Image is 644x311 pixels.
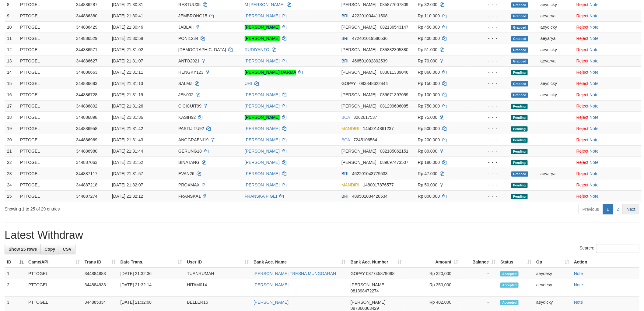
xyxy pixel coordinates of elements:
td: PTTOGEL [18,66,74,78]
th: ID: activate to sort column descending [5,256,26,268]
a: Reject [576,2,589,7]
span: 344886429 [76,25,97,30]
a: Reject [576,137,589,142]
span: 344887218 [76,182,97,187]
div: - - - [474,69,506,75]
span: Pending [511,115,528,120]
span: [PERSON_NAME] [341,2,376,7]
span: Copy 085877607809 to clipboard [380,2,408,7]
span: 344887274 [76,194,97,199]
a: Reject [576,194,589,199]
div: - - - [474,13,506,19]
span: Copy 083848622444 to clipboard [359,81,388,86]
span: [DATE] 21:31:11 [112,70,143,75]
span: EVAN26 [178,171,194,176]
span: Pending [511,194,528,199]
span: [DATE] 21:30:46 [112,25,143,30]
a: Reject [576,149,589,154]
span: Show 25 rows [9,247,37,252]
span: Copy [44,247,55,252]
span: CICICUIT99 [178,104,201,108]
div: - - - [474,92,506,98]
span: [DATE] 21:32:07 [112,182,143,187]
a: Note [590,25,599,30]
div: - - - [474,137,506,143]
span: [PERSON_NAME] [341,92,376,97]
th: Game/API: activate to sort column ascending [26,256,82,268]
th: Status: activate to sort column ascending [498,256,534,268]
a: [PERSON_NAME] [245,13,280,18]
span: Grabbed [511,48,528,53]
td: Rp 320,000 [404,268,461,279]
span: [PERSON_NAME] [341,47,376,52]
a: CSV [59,244,75,254]
span: 344886898 [76,115,97,120]
span: Pending [511,183,528,188]
a: Note [590,171,599,176]
span: Copy 082185062151 to clipboard [380,149,408,154]
td: PTTOGEL [18,111,74,123]
span: Grabbed [511,25,528,30]
span: RESTUU05 [178,2,201,7]
span: BRI [341,171,348,176]
span: Grabbed [511,14,528,19]
td: aeydicky [538,21,574,33]
a: Reject [576,126,589,131]
span: JEN002 [178,92,194,97]
td: PTTOGEL [18,44,74,55]
span: Grabbed [511,171,528,177]
span: Rp 50.000 [418,182,438,187]
td: · [574,168,642,179]
td: TUANRUMAH [184,268,251,279]
span: [PERSON_NAME] [341,25,376,30]
a: [PERSON_NAME] [245,92,280,97]
a: Reject [576,36,589,41]
span: [DATE] 21:31:26 [112,104,143,108]
a: [PERSON_NAME] [245,171,280,176]
td: - [461,268,498,279]
a: Note [590,36,599,41]
a: RUDIYANTO [245,47,269,52]
span: FRANSKA1 [178,194,201,199]
span: 344887063 [76,160,97,165]
span: Copy 082136543147 to clipboard [380,25,408,30]
span: Rp 750.000 [418,104,440,108]
span: Copy 462201043779533 to clipboard [352,171,388,176]
td: · [574,89,642,100]
a: [PERSON_NAME] [245,126,280,131]
span: Grabbed [511,2,528,8]
td: · [574,55,642,66]
td: · [574,190,642,202]
span: [PERSON_NAME] [341,149,376,154]
a: M [PERSON_NAME] [245,2,285,7]
td: 18 [5,111,18,123]
td: PTTOGEL [18,89,74,100]
span: Rp 89.000 [418,149,438,154]
td: · [574,100,642,111]
span: MANDIRI [341,182,359,187]
a: FRANSKA PIGEI [245,194,277,199]
a: Note [590,58,599,63]
td: · [574,134,642,145]
span: BRI [341,36,348,41]
td: 11 [5,33,18,44]
td: 20 [5,134,18,145]
span: [PERSON_NAME] [341,104,376,108]
th: Date Trans.: activate to sort column ascending [118,256,185,268]
div: - - - [474,2,506,8]
span: Copy 466501002802539 to clipboard [352,58,388,63]
div: - - - [474,193,506,199]
div: - - - [474,125,506,132]
td: aeyarya [538,10,574,21]
span: 344886958 [76,126,97,131]
span: 344886529 [76,36,97,41]
span: SALMZ [178,81,193,86]
a: Reject [576,160,589,165]
td: · [574,33,642,44]
span: Grabbed [511,36,528,41]
span: 344886980 [76,149,97,154]
span: Grabbed [511,59,528,64]
span: 344886728 [76,92,97,97]
span: KASIH92 [178,115,196,120]
a: [PERSON_NAME] [245,36,280,41]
